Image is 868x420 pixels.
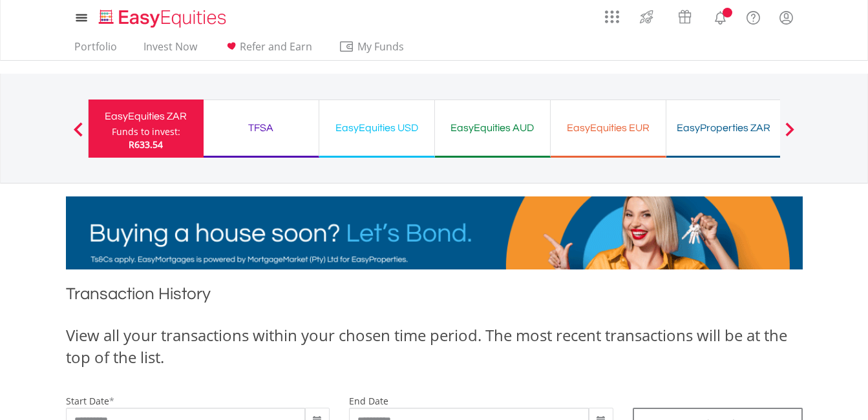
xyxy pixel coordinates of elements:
[558,119,658,137] div: EasyEquities EUR
[674,119,774,137] div: EasyProperties ZAR
[69,40,122,60] a: Portfolio
[211,119,311,137] div: TFSA
[666,3,704,27] a: Vouchers
[443,119,542,137] div: EasyEquities AUD
[327,119,427,137] div: EasyEquities USD
[777,129,803,142] button: Next
[737,3,770,29] a: FAQ's and Support
[138,40,202,60] a: Invest Now
[65,129,91,142] button: Previous
[597,3,628,24] a: AppsGrid
[605,10,619,24] img: grid-menu-icon.svg
[66,282,803,311] h1: Transaction History
[94,3,231,29] a: Home page
[704,3,737,29] a: Notifications
[96,107,196,125] div: EasyEquities ZAR
[636,6,657,27] img: thrive-v2.svg
[66,395,109,407] label: start date
[339,38,423,55] span: My Funds
[240,39,312,54] span: Refer and Earn
[66,324,803,369] div: View all your transactions within your chosen time period. The most recent transactions will be a...
[770,3,803,32] a: My Profile
[96,8,231,29] img: EasyEquities_Logo.png
[66,196,803,269] img: EasyMortage Promotion Banner
[112,125,180,138] div: Funds to invest:
[129,138,163,151] span: R633.54
[349,395,388,407] label: end date
[674,6,695,27] img: vouchers-v2.svg
[218,40,317,60] a: Refer and Earn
